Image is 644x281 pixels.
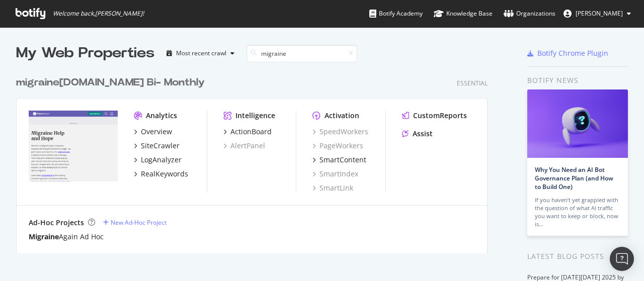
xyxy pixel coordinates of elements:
[141,169,188,179] div: RealKeywords
[29,232,104,242] div: Again Ad Hoc
[402,129,433,139] a: Assist
[527,251,628,262] div: Latest Blog Posts
[319,155,366,165] div: SmartContent
[325,111,359,121] div: Activation
[527,75,628,86] div: Botify news
[29,232,104,242] a: MigraineAgain Ad Hoc
[235,111,275,121] div: Intelligence
[103,218,167,227] a: New Ad-Hoc Project
[29,218,84,228] div: Ad-Hoc Projects
[535,196,620,228] div: If you haven’t yet grappled with the question of what AI traffic you want to keep or block, now is…
[576,9,623,18] span: Nikhil Pagdhare
[16,75,209,90] a: migraine[DOMAIN_NAME] Bi- Monthly
[434,9,493,19] div: Knowledge Base
[413,111,467,121] div: CustomReports
[535,165,613,191] a: Why You Need an AI Bot Governance Plan (and How to Build One)
[504,9,555,19] div: Organizations
[413,129,433,139] div: Assist
[369,9,423,19] div: Botify Academy
[537,48,608,58] div: Botify Chrome Plugin
[134,169,188,179] a: RealKeywords
[527,89,628,158] img: Why You Need an AI Bot Governance Plan (and How to Build One)
[610,247,634,271] div: Open Intercom Messenger
[163,45,238,61] button: Most recent crawl
[312,183,353,193] a: SmartLink
[29,232,59,241] b: Migraine
[312,127,368,137] a: SpeedWorkers
[457,79,488,87] div: Essential
[134,155,182,165] a: LogAnalyzer
[402,111,467,121] a: CustomReports
[555,6,639,22] button: [PERSON_NAME]
[134,141,180,151] a: SiteCrawler
[312,155,366,165] a: SmartContent
[134,127,172,137] a: Overview
[29,111,118,182] img: migraineagain.com
[146,111,177,121] div: Analytics
[176,50,226,56] div: Most recent crawl
[111,218,167,227] div: New Ad-Hoc Project
[141,155,182,165] div: LogAnalyzer
[16,43,154,63] div: My Web Properties
[312,141,363,151] a: PageWorkers
[141,127,172,137] div: Overview
[141,141,180,151] div: SiteCrawler
[16,75,205,90] div: [DOMAIN_NAME] Bi- Monthly
[16,63,496,253] div: grid
[527,48,608,58] a: Botify Chrome Plugin
[223,141,265,151] a: AlertPanel
[230,127,272,137] div: ActionBoard
[223,127,272,137] a: ActionBoard
[247,45,357,62] input: Search
[16,77,59,87] b: migraine
[53,10,144,18] span: Welcome back, [PERSON_NAME] !
[312,169,358,179] a: SmartIndex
